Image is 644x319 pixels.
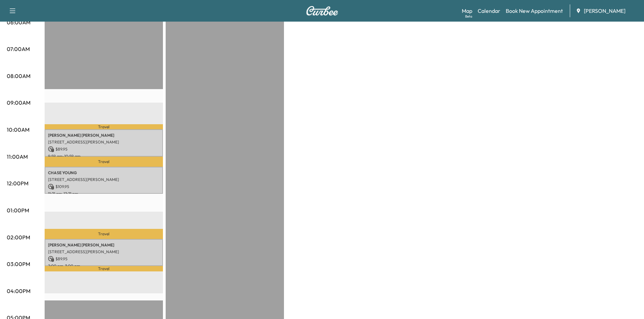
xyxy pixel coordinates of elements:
[7,233,30,241] p: 02:00PM
[48,146,160,152] p: $ 89.95
[48,249,160,255] p: [STREET_ADDRESS][PERSON_NAME]
[7,153,28,161] p: 11:00AM
[48,263,160,269] p: 2:00 pm - 3:00 pm
[48,242,160,248] p: [PERSON_NAME] [PERSON_NAME]
[7,260,30,268] p: 03:00PM
[48,139,160,145] p: [STREET_ADDRESS][PERSON_NAME]
[48,184,160,190] p: $ 109.95
[465,14,472,19] div: Beta
[7,72,30,80] p: 08:00AM
[48,191,160,196] p: 11:21 am - 12:21 pm
[7,18,30,26] p: 06:00AM
[584,7,625,15] span: [PERSON_NAME]
[45,124,163,129] p: Travel
[7,287,30,295] p: 04:00PM
[506,7,563,15] a: Book New Appointment
[7,45,30,53] p: 07:00AM
[7,99,30,107] p: 09:00AM
[306,6,338,16] img: Curbee Logo
[48,133,160,138] p: [PERSON_NAME] [PERSON_NAME]
[45,266,163,271] p: Travel
[7,179,28,187] p: 12:00PM
[7,126,29,134] p: 10:00AM
[45,157,163,167] p: Travel
[478,7,500,15] a: Calendar
[48,170,160,176] p: CHASE YOUNG
[48,256,160,262] p: $ 89.95
[7,206,29,214] p: 01:00PM
[45,229,163,239] p: Travel
[48,177,160,182] p: [STREET_ADDRESS][PERSON_NAME]
[462,7,472,15] a: MapBeta
[48,154,160,159] p: 9:59 am - 10:59 am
